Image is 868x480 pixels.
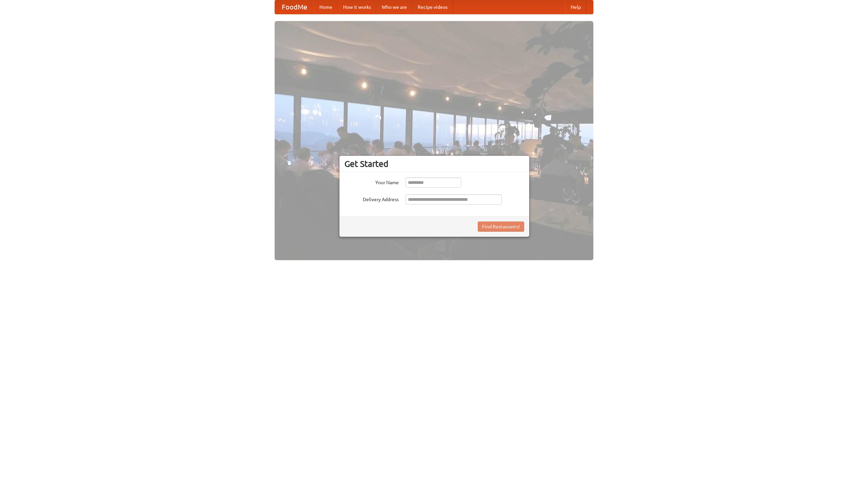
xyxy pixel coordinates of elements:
a: How it works [338,0,376,14]
a: Home [314,0,338,14]
a: Who we are [376,0,412,14]
button: Find Restaurants! [478,222,524,232]
a: FoodMe [275,0,314,14]
h3: Get Started [344,159,524,169]
a: Recipe videos [412,0,453,14]
label: Your Name [344,177,399,186]
a: Help [565,0,586,14]
label: Delivery Address [344,194,399,203]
